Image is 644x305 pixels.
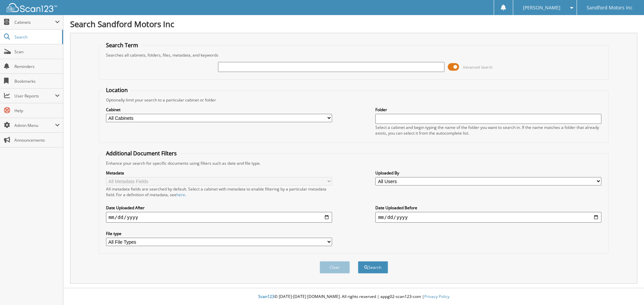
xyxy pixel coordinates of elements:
[103,97,605,103] div: Optionally limit your search to a particular cabinet or folder
[375,170,601,176] label: Uploaded By
[106,186,332,198] div: All metadata fields are searched by default. Select a cabinet with metadata to enable filtering b...
[375,212,601,223] input: end
[375,125,601,136] div: Select a cabinet and begin typing the name of the folder you want to search in. If the name match...
[424,294,449,299] a: Privacy Policy
[463,65,493,70] span: Advanced Search
[103,42,142,49] legend: Search Term
[587,6,633,10] span: Sandford Motors Inc
[106,170,332,176] label: Metadata
[14,78,60,84] span: Bookmarks
[106,107,332,112] label: Cabinet
[103,150,180,157] legend: Additional Document Filters
[7,3,57,12] img: scan123-logo-white.svg
[103,86,131,94] legend: Location
[358,261,388,274] button: Search
[375,205,601,211] label: Date Uploaded Before
[106,205,332,211] label: Date Uploaded After
[14,108,60,113] span: Help
[14,19,55,25] span: Cabinets
[14,49,60,55] span: Scan
[523,6,560,10] span: [PERSON_NAME]
[14,34,59,40] span: Search
[320,261,350,274] button: Clear
[103,160,605,166] div: Enhance your search for specific documents using filters such as date and file type.
[70,18,637,29] h1: Search Sandford Motors Inc
[14,64,60,69] span: Reminders
[103,52,605,58] div: Searches all cabinets, folders, files, metadata, and keywords
[106,212,332,223] input: start
[176,192,185,198] a: here
[106,231,332,236] label: File type
[63,289,644,305] div: © [DATE]-[DATE] [DOMAIN_NAME]. All rights reserved | appg02-scan123-com |
[14,93,55,99] span: User Reports
[14,123,55,128] span: Admin Menu
[14,137,60,143] span: Announcements
[258,294,274,299] span: Scan123
[375,107,601,112] label: Folder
